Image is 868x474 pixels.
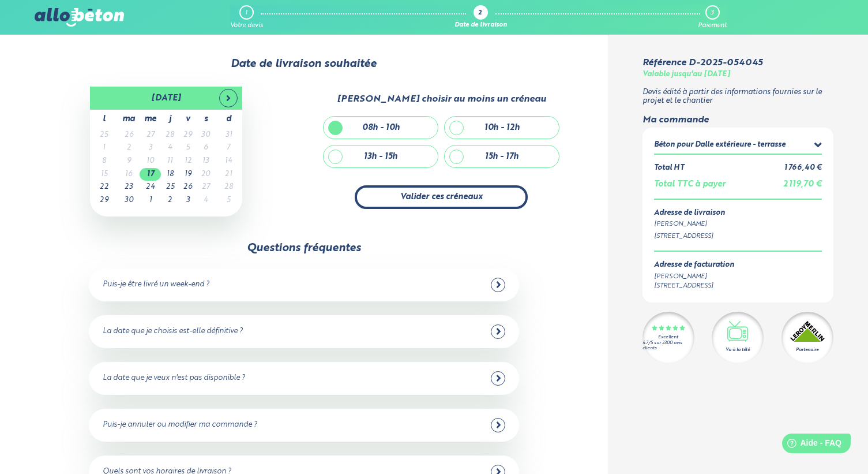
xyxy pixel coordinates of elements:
[197,194,215,207] td: 4
[484,123,520,133] div: 10h - 12h
[90,141,118,155] td: 1
[642,70,730,79] div: Valable jusqu'au [DATE]
[215,110,242,129] th: d
[161,194,179,207] td: 2
[245,9,247,17] div: 1
[215,129,242,142] td: 31
[215,181,242,194] td: 28
[179,181,197,194] td: 26
[161,129,179,142] td: 28
[161,155,179,168] td: 11
[711,9,713,17] div: 3
[118,87,215,110] th: [DATE]
[90,110,118,129] th: l
[362,123,400,133] div: 08h - 10h
[454,22,507,29] div: Date de livraison
[215,155,242,168] td: 14
[197,168,215,181] td: 20
[118,194,140,207] td: 30
[654,180,726,189] div: Total TTC à payer
[179,168,197,181] td: 19
[103,327,243,336] div: La date que je choisis est-elle définitive ?
[698,22,727,29] div: Paiement
[654,139,822,154] summary: Béton pour Dalle extérieure - terrasse
[197,129,215,142] td: 30
[90,181,118,194] td: 22
[796,346,818,353] div: Partenaire
[118,155,140,168] td: 9
[35,58,573,70] div: Date de livraison souhaitée
[118,110,140,129] th: ma
[784,164,822,173] div: 1 766,40 €
[642,341,694,351] div: 4.7/5 sur 2300 avis clients
[337,94,546,104] div: [PERSON_NAME] choisir au moins un créneau
[654,232,822,241] div: [STREET_ADDRESS]
[140,110,161,129] th: me
[90,194,118,207] td: 29
[90,155,118,168] td: 8
[161,168,179,181] td: 18
[454,5,507,29] a: 2 Date de livraison
[215,141,242,155] td: 7
[654,209,822,218] div: Adresse de livraison
[103,421,257,430] div: Puis-je annuler ou modifier ma commande ?
[179,110,197,129] th: v
[90,129,118,142] td: 25
[485,152,518,162] div: 15h - 17h
[478,10,482,17] div: 2
[90,168,118,181] td: 15
[654,261,734,270] div: Adresse de facturation
[230,22,263,29] div: Votre devis
[783,180,822,188] span: 2 119,70 €
[658,335,678,340] div: Excellent
[140,181,161,194] td: 24
[215,168,242,181] td: 21
[140,155,161,168] td: 10
[197,155,215,168] td: 13
[161,181,179,194] td: 25
[118,168,140,181] td: 16
[179,141,197,155] td: 5
[179,194,197,207] td: 3
[197,141,215,155] td: 6
[642,58,762,68] div: Référence D-2025-054045
[103,374,245,383] div: La date que je veux n'est pas disponible ?
[197,181,215,194] td: 27
[698,5,727,29] a: 3 Paiement
[654,272,734,282] div: [PERSON_NAME]
[103,281,209,289] div: Puis-je être livré un week-end ?
[726,346,750,353] div: Vu à la télé
[642,88,833,105] p: Devis édité à partir des informations fournies sur le projet et le chantier
[642,115,833,125] div: Ma commande
[215,194,242,207] td: 5
[654,281,734,291] div: [STREET_ADDRESS]
[197,110,215,129] th: s
[140,129,161,142] td: 27
[654,219,822,229] div: [PERSON_NAME]
[355,185,528,209] button: Valider ces créneaux
[230,5,263,29] a: 1 Votre devis
[118,129,140,142] td: 26
[364,152,397,162] div: 13h - 15h
[118,141,140,155] td: 2
[140,168,161,181] td: 17
[654,164,684,173] div: Total HT
[765,429,855,461] iframe: Help widget launcher
[179,155,197,168] td: 12
[140,194,161,207] td: 1
[247,242,361,255] div: Questions fréquentes
[161,141,179,155] td: 4
[654,141,786,150] div: Béton pour Dalle extérieure - terrasse
[179,129,197,142] td: 29
[161,110,179,129] th: j
[118,181,140,194] td: 23
[140,141,161,155] td: 3
[35,8,123,27] img: allobéton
